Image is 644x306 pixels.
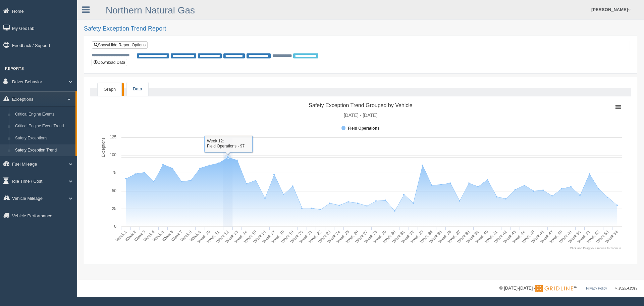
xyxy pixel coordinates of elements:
tspan: Week 11 [206,229,220,244]
tspan: Week 7 [170,229,183,243]
text: 75 [112,170,117,175]
a: Northern Natural Gas [106,5,195,15]
tspan: Week 26 [345,229,359,244]
tspan: Week 13 [224,229,239,244]
text: 0 [114,224,116,229]
tspan: Week 25 [336,229,350,244]
tspan: Week 4 [143,229,156,243]
tspan: Week 41 [484,229,498,244]
tspan: Week 10 [197,229,211,244]
tspan: [DATE] - [DATE] [344,113,378,118]
tspan: Week 40 [475,229,489,244]
tspan: Week 37 [447,229,461,244]
a: Data [127,82,148,96]
tspan: Week 24 [326,229,341,244]
h2: Safety Exception Trend Report [84,26,637,32]
tspan: Week 23 [317,229,331,244]
tspan: Week 32 [400,229,415,244]
tspan: Week 16 [252,229,267,244]
tspan: Week 42 [493,229,507,244]
a: Show/Hide Report Options [92,41,148,49]
tspan: Week 43 [502,229,517,244]
tspan: Week 49 [558,229,573,244]
tspan: Week 45 [521,229,535,244]
tspan: Week 18 [271,229,285,244]
text: 50 [112,188,117,193]
button: Download Data [92,59,127,66]
tspan: Week 28 [364,229,378,244]
text: 100 [110,152,116,157]
a: Privacy Policy [586,287,607,290]
tspan: Week 21 [299,229,313,244]
tspan: Exceptions [101,137,106,157]
tspan: Week 3 [133,229,147,243]
tspan: Week 5 [152,229,165,243]
tspan: Week 14 [234,229,248,244]
a: Critical Engine Events [12,108,75,121]
tspan: Week 46 [530,229,545,244]
tspan: Week 44 [512,229,526,244]
tspan: Field Operations [348,126,380,131]
tspan: Week 51 [577,229,591,244]
a: Critical Engine Event Trend [12,120,75,132]
tspan: Week 17 [262,229,276,244]
tspan: Week 30 [382,229,396,244]
tspan: Week 39 [465,229,480,244]
a: Graph [98,83,122,96]
tspan: Week 53 [595,229,609,244]
tspan: Week 12 [215,229,229,244]
text: 125 [110,135,116,139]
tspan: Week 34 [419,229,433,244]
tspan: Click and Drag your mouse to zoom in. [570,247,622,250]
tspan: Week 22 [308,229,322,244]
tspan: Week 52 [586,229,600,244]
tspan: Week 38 [456,229,471,244]
tspan: Week 27 [354,229,369,244]
tspan: Week 19 [280,229,294,244]
tspan: Week 29 [373,229,387,244]
a: Safety Exception Trend [12,144,75,157]
tspan: Week 48 [549,229,563,244]
tspan: Week 6 [161,229,174,243]
text: 25 [112,206,117,211]
tspan: Week 35 [428,229,443,244]
a: Safety Exceptions [12,132,75,144]
span: v. 2025.4.2019 [615,287,637,290]
tspan: Week 20 [289,229,304,244]
tspan: Week 2 [124,229,137,243]
tspan: Week 54 [604,229,619,244]
tspan: Week 36 [438,229,452,244]
tspan: Week 33 [410,229,424,244]
div: © [DATE]-[DATE] - ™ [499,285,637,292]
tspan: Week 47 [539,229,554,244]
tspan: Week 9 [189,229,202,243]
tspan: Safety Exception Trend Grouped by Vehicle [309,102,413,108]
tspan: Week 1 [115,229,128,243]
tspan: Week 50 [567,229,582,244]
tspan: Week 15 [243,229,257,244]
img: Gridline [535,285,573,292]
tspan: Week 31 [391,229,406,244]
tspan: Week 8 [180,229,193,243]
